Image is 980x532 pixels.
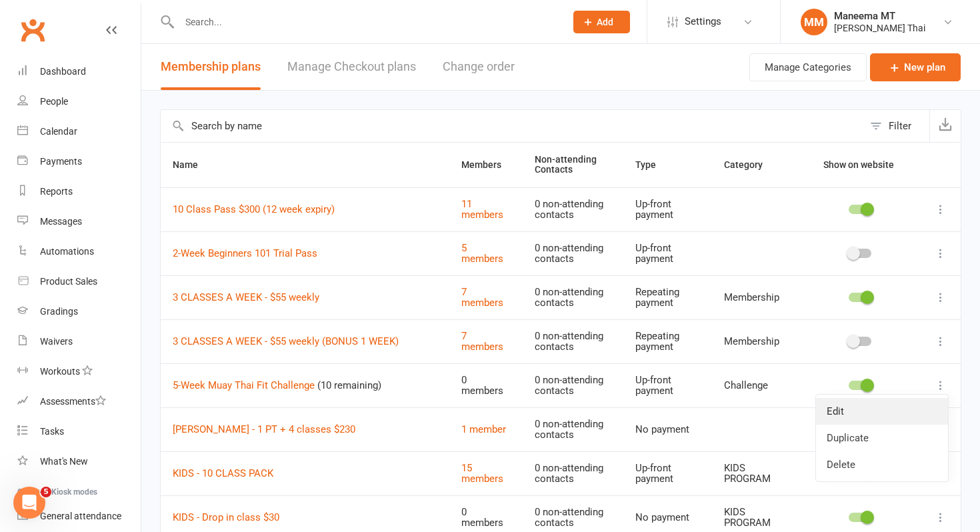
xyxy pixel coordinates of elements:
a: What's New [17,447,141,477]
div: Assessments [40,396,106,407]
td: 0 members [449,363,522,407]
a: Messages [17,207,141,237]
a: 11 members [461,198,503,221]
a: 2-Week Beginners 101 Trial Pass [173,247,317,259]
div: General attendance [40,511,121,521]
td: KIDS PROGRAM [712,451,799,495]
div: Calendar [40,126,77,137]
a: Waivers [17,327,141,357]
a: Duplicate [816,425,948,451]
a: Edit [816,398,948,425]
a: People [17,87,141,117]
td: 0 non-attending contacts [523,275,623,319]
div: Tasks [40,426,64,437]
span: Add [597,17,613,27]
td: Repeating payment [623,319,712,363]
span: 5 [41,487,51,497]
td: Up-front payment [623,231,712,275]
td: Membership [712,319,799,363]
td: 0 non-attending contacts [523,231,623,275]
button: Change order [443,44,515,90]
td: Membership [712,275,799,319]
a: New plan [870,53,961,81]
button: Filter [863,110,929,142]
td: 0 non-attending contacts [523,187,623,231]
div: Filter [889,118,911,134]
td: 0 non-attending contacts [523,407,623,451]
div: [PERSON_NAME] Thai [834,22,925,34]
button: Membership plans [161,44,261,90]
a: Tasks [17,417,141,447]
div: Dashboard [40,66,86,77]
a: 5 members [461,242,503,265]
td: Repeating payment [623,275,712,319]
a: KIDS - 10 CLASS PACK [173,467,273,479]
a: 10 Class Pass $300 (12 week expiry) [173,203,335,215]
button: Show on website [811,157,909,173]
td: No payment [623,407,712,451]
button: Manage Categories [749,53,867,81]
td: 0 non-attending contacts [523,451,623,495]
a: General attendance kiosk mode [17,501,141,531]
a: Workouts [17,357,141,387]
a: Calendar [17,117,141,147]
span: Type [635,159,671,170]
button: Name [173,157,213,173]
a: 1 member [461,423,506,435]
div: Gradings [40,306,78,317]
a: 5-Week Muay Thai Fit Challenge [173,379,315,391]
td: 0 non-attending contacts [523,319,623,363]
button: Add [573,11,630,33]
a: Gradings [17,297,141,327]
a: 15 members [461,462,503,485]
a: 7 members [461,330,503,353]
a: Payments [17,147,141,177]
div: People [40,96,68,107]
td: Up-front payment [623,363,712,407]
div: MM [801,9,827,35]
span: Category [724,159,777,170]
div: Waivers [40,336,73,347]
a: Reports [17,177,141,207]
div: Payments [40,156,82,167]
div: Messages [40,216,82,227]
span: Settings [685,7,721,37]
td: Up-front payment [623,187,712,231]
div: Reports [40,186,73,197]
span: (10 remaining) [315,379,381,391]
input: Search... [175,13,556,31]
button: Type [635,157,671,173]
input: Search by name [161,110,863,142]
div: Product Sales [40,276,97,287]
a: [PERSON_NAME] - 1 PT + 4 classes $230 [173,423,355,435]
a: Assessments [17,387,141,417]
a: Clubworx [16,13,49,47]
div: Maneema MT [834,10,925,22]
a: 3 CLASSES A WEEK - $55 weekly [173,291,319,303]
button: Category [724,157,777,173]
a: Automations [17,237,141,267]
span: Name [173,159,213,170]
a: Manage Checkout plans [287,44,416,90]
td: Challenge [712,363,799,407]
a: Delete [816,451,948,478]
td: Up-front payment [623,451,712,495]
a: 3 CLASSES A WEEK - $55 weekly (BONUS 1 WEEK) [173,335,399,347]
th: Members [449,143,522,187]
a: KIDS - Drop in class $30 [173,511,279,523]
div: What's New [40,456,88,467]
a: Dashboard [17,57,141,87]
div: Workouts [40,366,80,377]
a: Product Sales [17,267,141,297]
div: Automations [40,246,94,257]
span: Show on website [823,159,894,170]
td: 0 non-attending contacts [523,363,623,407]
th: Non-attending Contacts [523,143,623,187]
iframe: Intercom live chat [13,487,45,519]
a: 7 members [461,286,503,309]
